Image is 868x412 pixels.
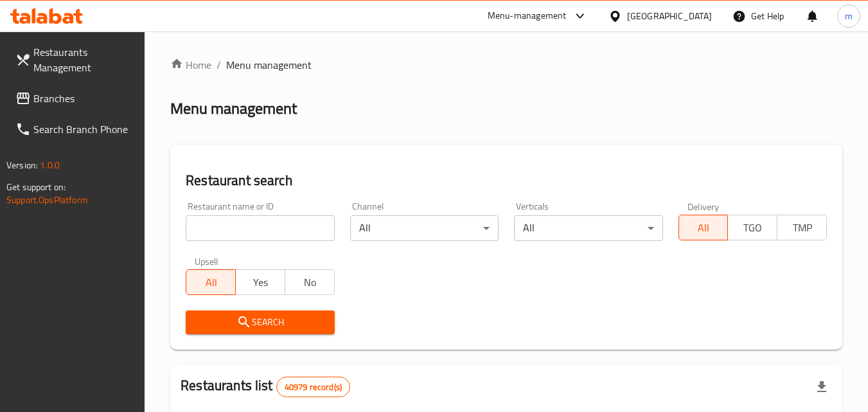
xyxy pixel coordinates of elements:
span: Yes [241,273,280,292]
span: TMP [783,219,822,237]
input: Search for restaurant name or ID.. [186,215,334,241]
div: Export file [806,372,837,402]
span: 40979 record(s) [277,381,350,393]
button: Search [186,310,334,334]
button: All [186,269,236,295]
a: Branches [5,83,145,114]
span: TGO [733,219,772,237]
span: Search Branch Phone [33,121,135,137]
span: Search [196,314,324,330]
button: All [678,215,729,240]
h2: Restaurant search [186,171,827,190]
nav: breadcrumb [170,57,842,73]
span: Branches [33,91,135,106]
label: Delivery [687,202,720,211]
div: [GEOGRAPHIC_DATA] [627,9,712,23]
button: TGO [727,215,777,240]
span: All [191,273,231,292]
li: / [217,57,221,73]
span: No [290,273,330,292]
span: Restaurants Management [33,44,135,75]
a: Home [170,57,211,73]
div: All [350,215,499,241]
span: Get support on: [6,179,66,195]
h2: Restaurants list [181,376,350,397]
span: All [684,219,723,237]
span: m [845,9,853,23]
div: Total records count [276,377,350,397]
div: Menu-management [488,8,567,24]
a: Search Branch Phone [5,114,145,145]
button: No [285,269,335,295]
label: Upsell [195,256,218,265]
a: Support.OpsPlatform [6,192,88,208]
div: All [514,215,662,241]
a: Restaurants Management [5,37,145,83]
span: Menu management [226,57,312,73]
span: 1.0.0 [40,157,60,174]
span: Version: [6,157,38,174]
button: TMP [777,215,827,240]
h2: Menu management [170,98,297,119]
button: Yes [235,269,285,295]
